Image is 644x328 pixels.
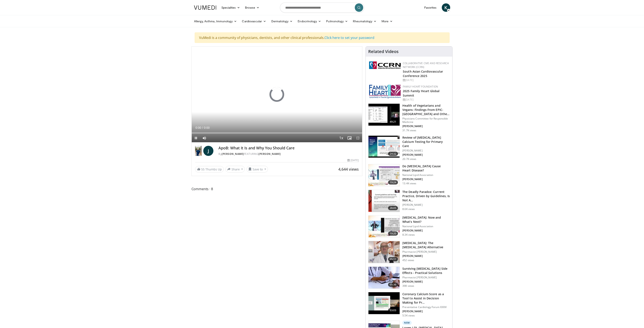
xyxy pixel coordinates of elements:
button: Pause [192,134,200,142]
a: Family Heart Foundation [403,85,438,88]
h3: Health of Vegetarians and Vegans: Findings From EPIC-[GEOGRAPHIC_DATA] and Othe… [402,104,450,116]
a: [PERSON_NAME] [222,152,244,156]
span: 4,644 views [338,167,359,172]
button: Playback Rate [337,134,345,142]
button: Fullscreen [354,134,362,142]
h3: Surviving [MEDICAL_DATA] Side Effects - Practical Solutions [402,267,450,275]
div: [DATE] [403,98,449,102]
p: 8.3K views [402,233,415,236]
p: Pharmacist [PERSON_NAME] [402,250,450,254]
p: [PERSON_NAME] [402,280,450,283]
p: [PERSON_NAME] [402,149,450,152]
a: 19:24 Do [MEDICAL_DATA] Cause Heart Disease? National Lipid Association [PERSON_NAME] 13.4K views [368,164,450,186]
a: Browse [242,3,262,12]
div: VuMedi is a community of physicians, dentists, and other clinical professionals. [195,32,450,43]
a: 05:17 [MEDICAL_DATA]: The [MEDICAL_DATA] Alternative Pharmacist [PERSON_NAME] [PERSON_NAME] 452 v... [368,241,450,263]
h4: ApoB: What It Is and Why You Should Care [218,146,359,150]
a: 55 Thumbs Up [195,166,224,173]
a: 2025 Family Heart Global Summit [403,89,439,97]
p: 31.7K views [402,129,416,132]
a: Collaborative CME and Research Network (CCRN) [403,61,449,69]
p: National Lipid Association [402,173,450,177]
span: 24:32 [388,152,398,156]
h3: Review of [MEDICAL_DATA] Calcium Testing for Primary Care [402,135,450,148]
img: 268393cb-d3f6-4886-9bab-8cb750ff858e.150x105_q85_crop-smart_upscale.jpg [368,190,400,212]
p: 8.6K views [402,207,415,211]
img: f4af32e0-a3f3-4dd9-8ed6-e543ca885e6d.150x105_q85_crop-smart_upscale.jpg [368,136,400,158]
p: [PERSON_NAME] [402,203,450,207]
img: 1778299e-4205-438f-a27e-806da4d55abe.150x105_q85_crop-smart_upscale.jpg [368,267,400,289]
a: [PERSON_NAME] [258,152,281,156]
h3: Coronary Calcium Score as a Tool to Assist in Decision Making for Pr… [402,292,450,305]
span: Comments 8 [191,186,363,192]
a: More [379,17,395,25]
span: 55 [201,167,205,171]
input: Search topics, interventions [280,3,364,13]
button: Mute [200,134,209,142]
a: 28:05 The Deadly Paradox: Current Practice, Driven by Guidelines, Is Not A… [PERSON_NAME] 8.6K views [368,190,450,212]
span: J [203,146,213,156]
p: Pharmacist [PERSON_NAME] [402,276,450,279]
a: 33:03 Coronary Calcium Score as a Tool to Assist in Decision Making for Pr… Preventative Cardiolo... [368,292,450,317]
a: Pulmonology [324,17,350,25]
span: 05:17 [388,257,398,261]
span: 0:00 [195,126,201,129]
a: Cardiovascular [239,17,269,25]
p: 5.5K views [402,314,415,317]
h3: The Deadly Paradox: Current Practice, Driven by Guidelines, Is Not A… [402,190,450,202]
a: Dermatology [269,17,295,25]
img: Dr. Jordan Rennicke [195,146,202,156]
a: 05:36 Surviving [MEDICAL_DATA] Side Effects - Practical Solutions Pharmacist [PERSON_NAME] [PERSO... [368,267,450,289]
span: 0:00 [204,126,210,129]
p: National Lipid Association [402,225,450,228]
a: Specialties [219,3,243,12]
a: Allergy, Asthma, Immunology [191,17,240,25]
div: [DATE] [403,78,449,82]
span: 28:05 [388,206,398,210]
img: a04ee3ba-8487-4636-b0fb-5e8d268f3737.png.150x105_q85_autocrop_double_scale_upscale_version-0.2.png [369,61,401,69]
p: Preventative Cardiology Forum XXXIV [402,305,450,309]
img: VuMedi Logo [194,5,216,10]
h4: Related Videos [368,49,399,54]
button: Enable picture-in-picture mode [345,134,354,142]
a: K [442,3,450,12]
p: 13.4K views [402,182,416,185]
a: Click here to set your password [324,35,374,40]
a: Rheumatology [350,17,379,25]
span: 49:21 [388,120,398,124]
p: [PERSON_NAME] [402,310,450,313]
span: 19:20 [388,231,398,236]
p: [PERSON_NAME] [402,125,450,128]
img: ce9609b9-a9bf-4b08-84dd-8eeb8ab29fc6.150x105_q85_crop-smart_upscale.jpg [368,241,400,263]
img: 9e95a33e-c436-4509-80c5-333d879d3409.150x105_q85_crop-smart_upscale.jpg [368,292,400,314]
span: 33:03 [388,308,398,312]
p: Physicians Committee for Responsible Medicine [402,117,450,124]
a: Endocrinology [295,17,324,25]
a: 19:20 [MEDICAL_DATA]: Now and What’s Next? National Lipid Association [PERSON_NAME] 8.3K views [368,215,450,238]
p: [PERSON_NAME] [402,178,450,181]
img: 0bfdbe78-0a99-479c-8700-0132d420b8cd.150x105_q85_crop-smart_upscale.jpg [368,164,400,186]
img: 8e9d5d5d-02fd-4b16-b8b1-4dc8eeb6c5eb.150x105_q85_crop-smart_upscale.jpg [368,216,400,238]
p: 398 views [402,284,414,288]
a: Favorites [422,3,439,12]
div: Progress Bar [192,132,362,134]
h3: Do [MEDICAL_DATA] Cause Heart Disease? [402,164,450,173]
button: Save to [246,166,268,173]
video-js: Video Player [192,46,362,142]
span: 19:24 [388,180,398,185]
button: Share [225,166,245,173]
a: South Asian Cardiovascular Conference 2025 [403,69,443,78]
div: By FEATURING [218,152,359,156]
p: 452 views [402,259,414,262]
div: [DATE] [347,158,359,162]
img: 606f2b51-b844-428b-aa21-8c0c72d5a896.150x105_q85_crop-smart_upscale.jpg [368,104,400,126]
h3: [MEDICAL_DATA]: The [MEDICAL_DATA] Alternative [402,241,450,249]
p: 20.7K views [402,157,416,161]
a: 49:21 Health of Vegetarians and Vegans: Findings From EPIC-[GEOGRAPHIC_DATA] and Othe… Physicians... [368,104,450,132]
p: [PERSON_NAME] [402,229,450,232]
img: 96363db5-6b1b-407f-974b-715268b29f70.jpeg.150x105_q85_autocrop_double_scale_upscale_version-0.2.jpg [369,85,401,99]
p: [PERSON_NAME] [402,254,450,258]
p: New [402,321,412,325]
span: / [202,126,203,129]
